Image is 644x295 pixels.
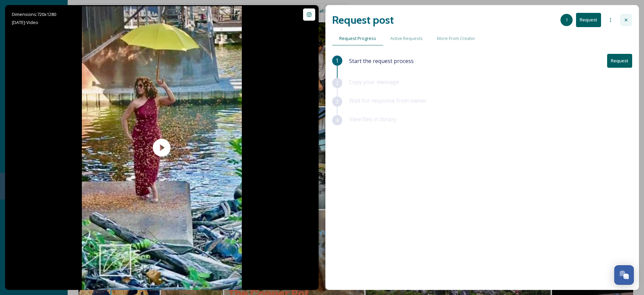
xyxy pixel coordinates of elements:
button: Request [576,13,601,27]
img: thumbnail [82,5,242,290]
span: More From Creator [437,35,475,42]
span: Copy your message [349,78,399,86]
button: Request [607,54,632,68]
span: Active Requests [390,35,423,42]
button: Open Chat [614,265,634,285]
span: [DATE] - Video [12,19,38,25]
span: Start the request process [349,57,414,65]
span: 4 [336,116,339,124]
span: 2 [336,79,339,87]
span: 3 [336,98,339,106]
span: View files in library [349,115,396,123]
span: 1 [566,17,568,23]
span: Request Progress [339,35,376,42]
span: 1 [336,57,339,65]
span: Dimensions: 720 x 1280 [12,11,56,17]
h2: Request post [332,12,394,28]
span: Wait for response from owner [349,97,427,104]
